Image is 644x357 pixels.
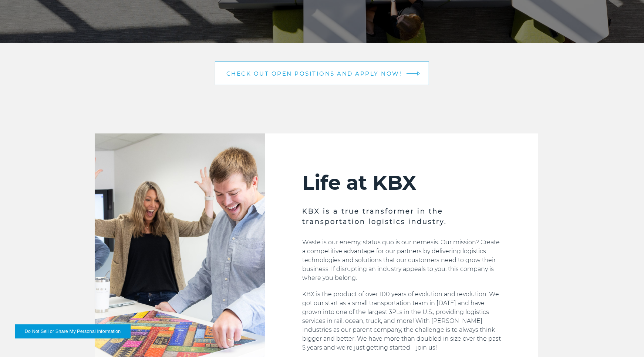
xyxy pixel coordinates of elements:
[417,72,420,76] img: arrow
[226,71,402,76] span: Check out open positions and apply now!
[302,238,501,282] p: Waste is our enemy; status quo is our nemesis. Our mission? Create a competitive advantage for ou...
[215,62,429,85] a: Check out open positions and apply now! arrow arrow
[302,290,501,352] p: KBX is the product of over 100 years of evolution and revolution. We got our start as a small tra...
[302,206,501,227] h3: KBX is a true transformer in the transportation logistics industry.
[15,324,131,338] button: Do Not Sell or Share My Personal Information
[302,171,501,195] h2: Life at KBX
